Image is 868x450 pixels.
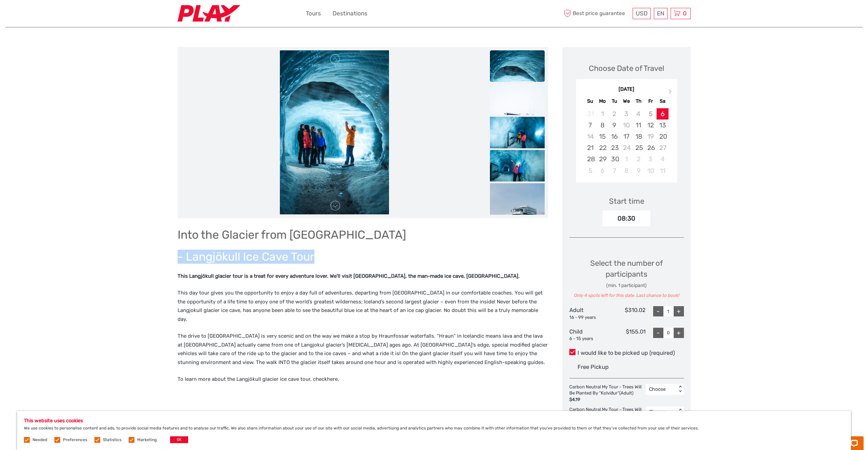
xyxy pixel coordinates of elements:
[645,153,657,165] div: Choose Friday, October 3rd, 2025
[657,165,669,176] div: Choose Saturday, October 11th, 2025
[137,437,157,443] label: Marketing
[665,88,676,99] button: Next Month
[569,336,608,342] div: 6 - 15 years
[79,11,87,19] button: Open LiveChat chat widget
[620,142,632,153] div: Not available Wednesday, September 24th, 2025
[596,142,608,153] div: Choose Monday, September 22nd, 2025
[596,97,608,106] div: Mo
[657,142,669,153] div: Not available Saturday, September 27th, 2025
[569,328,608,342] div: Child
[103,437,121,443] label: Statistics
[596,131,608,142] div: Choose Monday, September 15th, 2025
[569,292,684,299] div: Only 4 spots left for this date. Last chance to book!
[657,97,669,106] div: Sa
[633,131,645,142] div: Choose Thursday, September 18th, 2025
[633,153,645,165] div: Choose Thursday, October 2nd, 2025
[569,407,646,426] div: Carbon Neutral My Tour - Trees Will Be Planted By "Kolviður" (Child)
[620,97,632,106] div: We
[607,328,646,342] div: $155.01
[584,142,596,153] div: Choose Sunday, September 21st, 2025
[596,153,608,165] div: Choose Monday, September 29th, 2025
[584,153,596,165] div: Choose Sunday, September 28th, 2025
[657,108,669,120] div: Choose Saturday, September 6th, 2025
[633,120,645,131] div: Choose Thursday, September 11th, 2025
[608,120,620,131] div: Choose Tuesday, September 9th, 2025
[653,306,663,316] div: -
[569,314,608,321] div: 16 - 99 years
[178,5,240,22] img: 2467-7e1744d7-2434-4362-8842-68c566c31c52_logo_small.jpg
[33,437,47,443] label: Needed
[178,273,520,279] strong: This Langjökull glacier tour is a treat for every adventure lover. We'll visit [GEOGRAPHIC_DATA],...
[589,63,664,74] div: Choose Date of Travel
[280,50,389,215] img: 56c4b3d4da864349951a8d5b452676bb_main_slider.jpeg
[645,108,657,120] div: Not available Friday, September 5th, 2025
[607,306,646,321] div: $310.02
[608,142,620,153] div: Choose Tuesday, September 23rd, 2025
[645,97,657,106] div: Fr
[569,282,684,289] div: (min. 1 participant)
[490,50,545,133] img: 56c4b3d4da864349951a8d5b452676bb.jpeg
[490,183,545,238] img: 1cafb7fcc6804c99bcdccf2df4caca22.jpeg
[654,8,668,19] div: EN
[569,397,642,403] div: $4.19
[645,131,657,142] div: Not available Friday, September 19th, 2025
[306,9,321,18] a: Tours
[633,97,645,106] div: Th
[562,8,631,19] span: Best price guarantee
[24,418,844,424] h5: This website uses cookies
[569,258,684,299] div: Select the number of participants
[178,228,548,242] h1: Into the Glacier from [GEOGRAPHIC_DATA]
[608,165,620,176] div: Choose Tuesday, October 7th, 2025
[620,153,632,165] div: Choose Wednesday, October 1st, 2025
[10,12,77,17] p: Chat now
[596,120,608,131] div: Choose Monday, September 8th, 2025
[576,86,677,93] div: [DATE]
[674,328,684,338] div: +
[584,108,596,120] div: Not available Sunday, August 31st, 2025
[578,108,675,176] div: month 2025-09
[645,120,657,131] div: Choose Friday, September 12th, 2025
[633,108,645,120] div: Not available Thursday, September 4th, 2025
[490,117,545,153] img: 3f902d68b7e440dfbfefbc9f1aa5903a.jpeg
[636,10,648,17] span: USD
[620,108,632,120] div: Not available Wednesday, September 3rd, 2025
[649,386,673,393] div: Choose
[682,10,688,17] span: 0
[569,384,646,403] div: Carbon Neutral My Tour - Trees Will Be Planted By "Kolviður" (Adult)
[633,165,645,176] div: Choose Thursday, October 9th, 2025
[490,84,545,166] img: 78c017c5f6d541388602ecc5aa2d43bc.jpeg
[608,108,620,120] div: Not available Tuesday, September 2nd, 2025
[170,436,188,443] button: OK
[578,364,609,370] span: Free Pickup
[657,153,669,165] div: Choose Saturday, October 4th, 2025
[63,437,87,443] label: Preferences
[178,375,548,384] p: To learn more about the Langjökull glacier ice cave tour, check .
[333,9,367,18] a: Destinations
[584,165,596,176] div: Choose Sunday, October 5th, 2025
[677,386,683,393] div: < >
[645,165,657,176] div: Choose Friday, October 10th, 2025
[608,97,620,106] div: Tu
[608,153,620,165] div: Choose Tuesday, September 30th, 2025
[178,289,548,324] p: This day tour gives you the opportunity to enjoy a day full of adventures, departing from [GEOGRA...
[584,120,596,131] div: Choose Sunday, September 7th, 2025
[620,120,632,131] div: Not available Wednesday, September 10th, 2025
[653,328,663,338] div: -
[596,108,608,120] div: Not available Monday, September 1st, 2025
[569,349,684,357] label: I would like to be picked up (required)
[569,306,608,321] div: Adult
[327,376,338,382] a: here
[633,142,645,153] div: Choose Thursday, September 25th, 2025
[178,250,548,264] h1: - Langjökull Ice Cave Tour
[649,409,673,415] div: Choose
[620,131,632,142] div: Choose Wednesday, September 17th, 2025
[596,165,608,176] div: Choose Monday, October 6th, 2025
[609,196,644,207] div: Start time
[17,411,851,450] div: We use cookies to personalise content and ads, to provide social media features and to analyse ou...
[657,120,669,131] div: Choose Saturday, September 13th, 2025
[490,150,545,187] img: 539e765343654b429d429dc4d1a94c1a.jpeg
[674,306,684,316] div: +
[178,332,548,367] p: The drive to [GEOGRAPHIC_DATA] is very scenic and on the way we make a stop by Hraunfossar waterf...
[657,131,669,142] div: Choose Saturday, September 20th, 2025
[584,131,596,142] div: Not available Sunday, September 14th, 2025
